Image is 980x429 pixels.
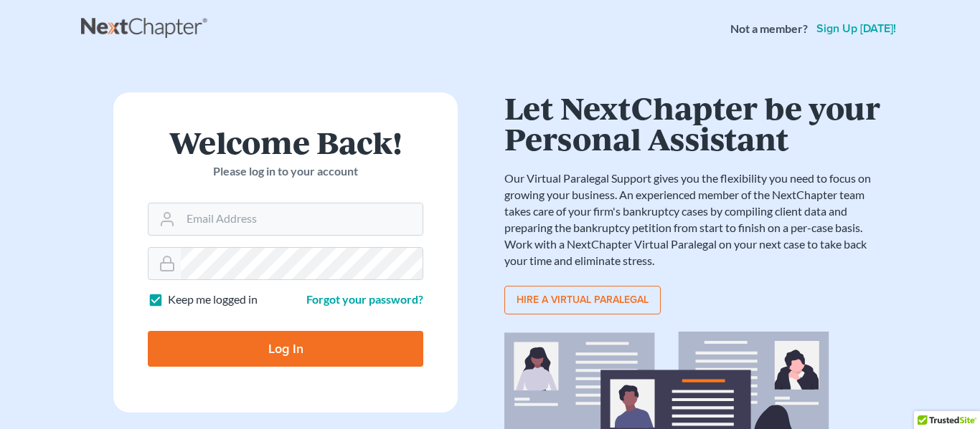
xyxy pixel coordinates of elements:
[148,331,423,367] input: Log In
[504,92,885,153] h1: Let NextChapter be your Personal Assistant
[814,23,899,34] a: Sign up [DATE]!
[181,203,423,235] input: Email Address
[730,21,808,37] strong: Not a member?
[168,291,258,308] label: Keep me logged in
[306,292,423,306] a: Forgot your password?
[504,286,661,314] a: Hire a virtual paralegal
[504,170,885,269] p: Our Virtual Paralegal Support gives you the flexibility you need to focus on growing your busines...
[148,163,423,180] p: Please log in to your account
[148,127,423,158] h1: Welcome Back!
